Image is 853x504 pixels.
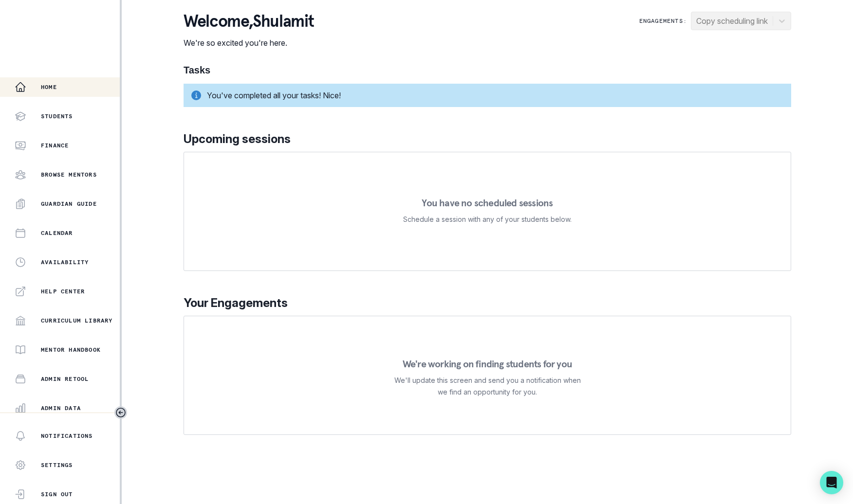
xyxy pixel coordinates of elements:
p: Welcome , Shulamit [184,12,314,31]
p: Sign Out [41,490,73,498]
p: We're working on finding students for you [403,359,572,369]
p: Admin Data [41,404,81,412]
div: You've completed all your tasks! Nice! [184,84,791,107]
p: Notifications [41,432,93,440]
p: Browse Mentors [41,171,97,179]
p: Home [41,83,57,91]
p: Mentor Handbook [41,346,101,354]
div: Open Intercom Messenger [820,471,843,494]
p: Curriculum Library [41,317,113,324]
p: You have no scheduled sessions [422,198,553,208]
p: We're so excited you're here. [184,37,314,49]
p: Settings [41,461,73,469]
button: Toggle sidebar [114,406,127,419]
p: Your Engagements [184,294,791,312]
p: Engagements: [639,17,687,25]
p: Students [41,112,73,120]
p: Calendar [41,229,73,237]
p: We'll update this screen and send you a notification when we find an opportunity for you. [394,375,581,398]
p: Availability [41,258,89,266]
p: Upcoming sessions [184,130,791,148]
p: Help Center [41,288,85,295]
p: Guardian Guide [41,200,97,208]
p: Admin Retool [41,375,89,383]
h1: Tasks [184,64,791,76]
p: Finance [41,142,69,149]
p: Schedule a session with any of your students below. [403,214,572,225]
